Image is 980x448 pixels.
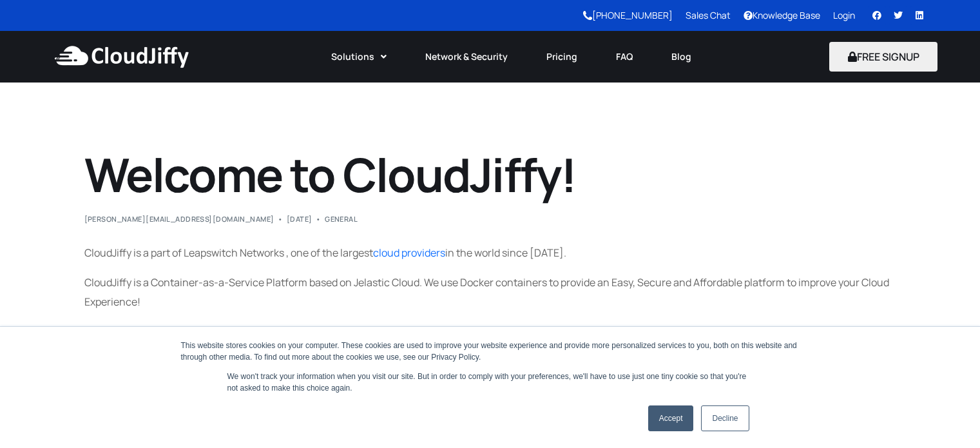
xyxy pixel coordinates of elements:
a: Pricing [527,43,597,71]
a: cloud providers [373,246,445,260]
h1: Welcome to CloudJiffy! [84,147,896,202]
p: CloudJiffy is a part of Leapswitch Networks , one of the largest in the world since [DATE]. [84,243,896,262]
a: Knowledge Base [744,9,820,21]
a: Login [833,9,855,21]
a: [PHONE_NUMBER] [583,9,673,21]
a: Sales Chat [686,9,731,21]
p: We won't track your information when you visit our site. But in order to comply with your prefere... [227,371,753,394]
p: CloudJiffy is a Container-as-a-Service Platform based on Jelastic Cloud. We use Docker containers... [84,273,896,311]
a: Decline [701,405,749,431]
a: Network & Security [406,43,527,71]
div: This website stores cookies on your computer. These cookies are used to improve your website expe... [181,340,800,363]
a: Blog [652,43,711,71]
a: General [325,214,358,224]
a: Solutions [312,43,406,71]
a: FREE SIGNUP [829,50,938,64]
a: FAQ [597,43,652,71]
a: Accept [648,405,694,431]
button: FREE SIGNUP [829,42,938,72]
span: [DATE] [287,215,312,222]
a: [PERSON_NAME][EMAIL_ADDRESS][DOMAIN_NAME] [84,214,274,224]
